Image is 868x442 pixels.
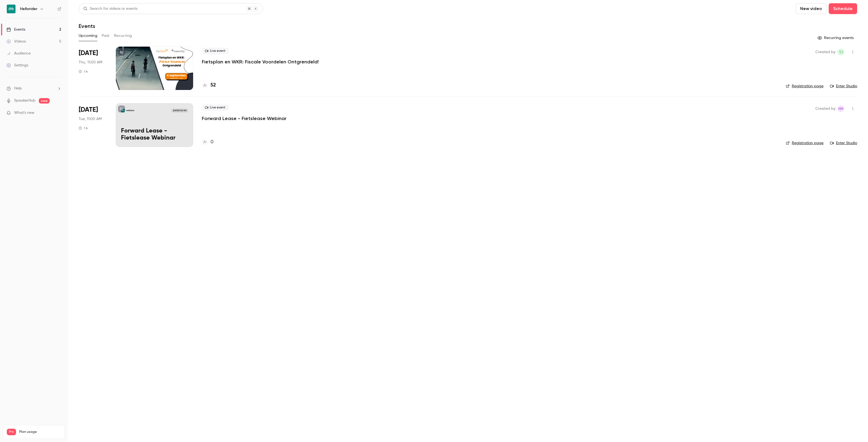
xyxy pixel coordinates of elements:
a: Registration page [786,83,824,89]
a: Fietsplan en WKR: Fiscale Voordelen Ontgrendeld! [202,59,319,65]
span: Thu, 11:00 AM [79,60,102,65]
button: New video [796,3,826,14]
span: [DATE] 11:00 AM [171,109,188,112]
button: Recurring events [815,34,857,42]
span: What's new [14,110,34,116]
span: Pro [7,429,16,435]
div: 1 h [79,69,88,74]
span: new [39,98,50,104]
iframe: Noticeable Trigger [55,111,61,115]
span: Tue, 11:00 AM [79,116,102,122]
span: Heleen Mostert [838,105,844,112]
h6: Hellorider [20,6,37,12]
h1: Events [79,23,95,29]
button: Recurring [114,31,132,40]
div: Search for videos or events [83,6,138,12]
span: HM [838,105,843,112]
div: Sep 30 Tue, 11:00 AM (Europe/Amsterdam) [79,103,107,147]
span: Created by [815,49,835,55]
li: help-dropdown-opener [7,86,61,91]
a: Enter Studio [830,83,857,89]
span: Plan usage [19,430,61,434]
span: Live event [202,48,229,54]
p: Forward Lease - Fietslease Webinar [121,128,188,142]
div: Sep 4 Thu, 11:00 AM (Europe/Amsterdam) [79,47,107,90]
a: SpeakerHub [14,98,36,104]
span: Help [14,86,22,91]
img: Hellorider [7,5,15,13]
button: Schedule [829,3,857,14]
h4: 52 [210,82,216,89]
span: Toon Jongerius [838,49,844,55]
button: Past [102,31,110,40]
span: TJ [839,49,843,55]
div: 1 h [79,126,88,130]
a: Enter Studio [830,140,857,146]
a: Registration page [786,140,824,146]
a: 52 [202,82,216,89]
a: Forward Lease - Fietslease WebinarHellorider[DATE] 11:00 AMForward Lease - Fietslease Webinar [116,103,193,147]
div: Videos [7,39,26,44]
span: Live event [202,104,229,111]
span: Created by [815,105,835,112]
div: Events [7,27,25,32]
h4: 0 [210,138,213,146]
a: 0 [202,138,213,146]
a: Forward Lease - Fietslease Webinar [202,115,286,122]
div: Audience [7,51,31,56]
button: Upcoming [79,31,97,40]
span: [DATE] [79,105,98,114]
span: [DATE] [79,49,98,57]
div: Settings [7,63,28,68]
p: Hellorider [126,109,135,112]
